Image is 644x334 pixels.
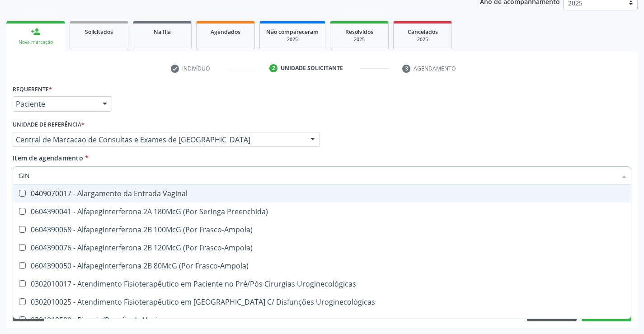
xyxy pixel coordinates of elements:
div: Unidade solicitante [281,64,343,72]
label: Unidade de referência [13,118,85,132]
div: 2025 [400,36,445,43]
div: 2025 [266,36,319,43]
div: 0604390068 - Alfapeginterferona 2B 100McG (Por Frasco-Ampola) [19,226,625,233]
input: Buscar por procedimentos [19,166,616,184]
span: Na fila [154,28,171,36]
span: Solicitados [85,28,113,36]
span: Item de agendamento [13,154,83,162]
div: 0302010025 - Atendimento Fisioterapêutico em [GEOGRAPHIC_DATA] C/ Disfunções Uroginecológicas [19,298,625,306]
div: Nova marcação [13,39,59,46]
span: Paciente [16,99,94,108]
div: person_add [31,27,41,37]
div: 0302010017 - Atendimento Fisioterapêutico em Paciente no Pré/Pós Cirurgias Uroginecológicas [19,280,625,287]
span: Central de Marcacao de Consultas e Exames de [GEOGRAPHIC_DATA] [16,135,301,144]
div: 0604390050 - Alfapeginterferona 2B 80McG (Por Frasco-Ampola) [19,262,625,269]
span: Cancelados [408,28,438,36]
div: 0604390041 - Alfapeginterferona 2A 180McG (Por Seringa Preenchida) [19,208,625,215]
div: 2025 [337,36,382,43]
span: Não compareceram [266,28,319,36]
span: Resolvidos [345,28,373,36]
div: 0604390076 - Alfapeginterferona 2B 120McG (Por Frasco-Ampola) [19,244,625,251]
div: 2 [269,64,277,72]
div: 0409070017 - Alargamento da Entrada Vaginal [19,190,625,197]
div: 0201010500 - Biopsia/Punção de Vagina [19,316,625,324]
span: Agendados [211,28,240,36]
label: Requerente [13,82,52,96]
